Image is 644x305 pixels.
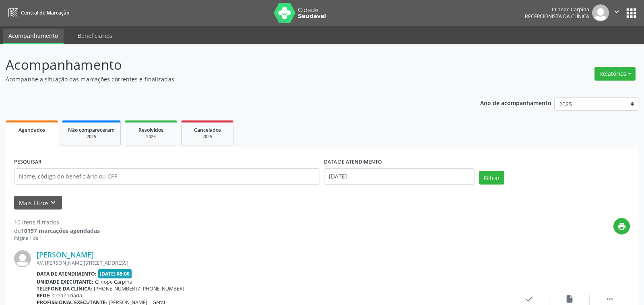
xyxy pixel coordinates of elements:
strong: 10197 marcações agendadas [21,227,100,234]
span: [PHONE_NUMBER] / [PHONE_NUMBER] [94,285,184,292]
span: Credenciada [52,292,82,299]
a: Beneficiários [72,29,118,43]
a: [PERSON_NAME] [37,250,94,259]
div: 2025 [68,134,115,140]
i: print [617,222,626,231]
i:  [605,295,614,303]
span: Clinope Carpina [95,278,132,285]
button: print [613,218,630,234]
span: Agendados [19,127,45,133]
div: AV. [PERSON_NAME][STREET_ADDRESS] [37,259,509,266]
button: Filtrar [479,171,504,185]
input: Nome, código do beneficiário ou CPF [14,168,320,185]
b: Telefone da clínica: [37,285,92,292]
i: check [525,295,534,303]
label: DATA DE ATENDIMENTO [324,156,382,168]
i: keyboard_arrow_down [49,198,58,207]
b: Unidade executante: [37,278,93,285]
span: Central de Marcação [21,9,69,16]
button: apps [624,6,638,20]
span: [DATE] 08:00 [98,269,132,278]
span: Recepcionista da clínica [525,13,589,20]
b: Data de atendimento: [37,270,97,277]
button:  [609,4,624,21]
label: PESQUISAR [14,156,41,168]
span: Resolvidos [138,127,163,133]
input: Selecione um intervalo [324,168,475,185]
span: Não compareceram [68,127,115,133]
p: Ano de acompanhamento [480,98,551,108]
img: img [592,4,609,21]
a: Central de Marcação [6,6,69,19]
span: Cancelados [194,127,221,133]
div: 10 itens filtrados [14,218,100,226]
img: img [14,250,31,267]
i: insert_drive_file [565,295,574,303]
p: Acompanhe a situação das marcações correntes e finalizadas [6,75,448,83]
div: 2025 [131,134,171,140]
div: Clinope Carpina [525,6,589,13]
i:  [612,7,621,16]
button: Mais filtroskeyboard_arrow_down [14,196,62,210]
b: Rede: [37,292,51,299]
div: de [14,226,100,235]
a: Acompanhamento [3,29,64,44]
div: 2025 [187,134,227,140]
p: Acompanhamento [6,55,448,75]
div: Página 1 de 1 [14,235,100,242]
button: Relatórios [594,67,636,81]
